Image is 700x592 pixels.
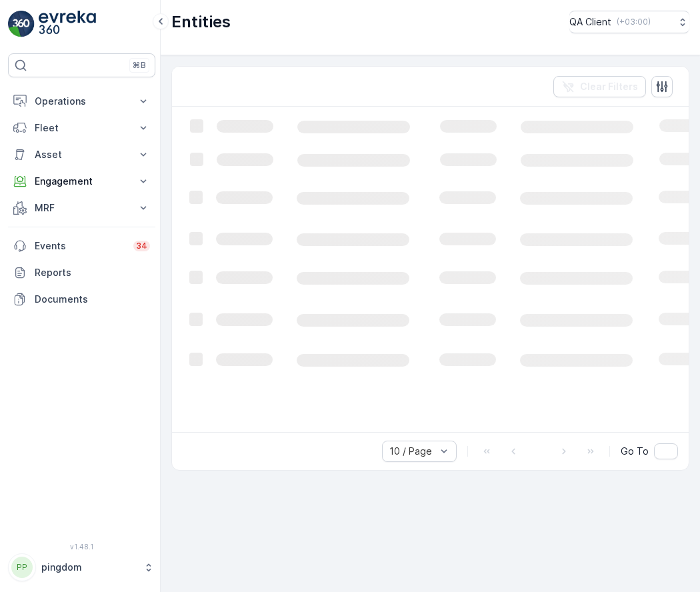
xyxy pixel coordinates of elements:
p: Entities [171,11,231,33]
div: PP [11,557,33,578]
button: Clear Filters [553,76,646,97]
p: ⌘B [133,60,146,71]
a: Events34 [8,233,155,259]
img: logo_light-DOdMpM7g.png [39,11,96,37]
button: Asset [8,141,155,168]
p: 34 [136,241,147,251]
p: ( +03:00 ) [617,17,651,27]
p: pingdom [41,561,137,574]
span: v 1.48.1 [8,543,155,551]
p: Operations [35,95,129,108]
p: Engagement [35,175,129,188]
p: MRF [35,201,129,215]
a: Reports [8,259,155,286]
button: QA Client(+03:00) [569,11,689,33]
p: Fleet [35,121,129,135]
button: Fleet [8,115,155,141]
span: Go To [621,445,649,458]
p: Asset [35,148,129,161]
button: Engagement [8,168,155,195]
p: Events [35,239,125,253]
p: QA Client [569,15,611,29]
button: PPpingdom [8,553,155,581]
p: Clear Filters [580,80,638,93]
p: Reports [35,266,150,279]
img: logo [8,11,35,37]
button: MRF [8,195,155,221]
p: Documents [35,293,150,306]
button: Operations [8,88,155,115]
a: Documents [8,286,155,313]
